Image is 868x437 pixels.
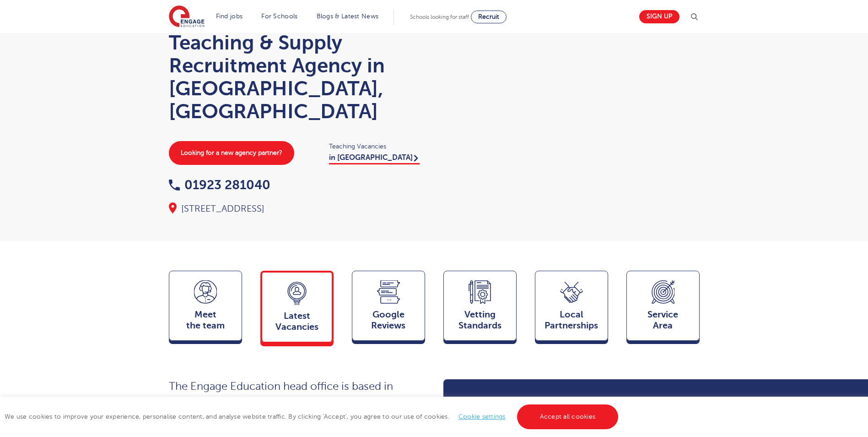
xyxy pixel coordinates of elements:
[169,178,270,192] a: 01923 281040
[5,413,620,420] span: We use cookies to improve your experience, personalise content, and analyse website traffic. By c...
[260,271,334,346] a: LatestVacancies
[352,271,425,345] a: GoogleReviews
[540,309,603,331] span: Local Partnerships
[169,271,242,345] a: Meetthe team
[626,271,700,345] a: ServiceArea
[410,14,469,20] span: Schools looking for staff
[448,309,512,331] span: Vetting Standards
[517,404,619,429] a: Accept all cookies
[329,153,420,164] a: in [GEOGRAPHIC_DATA]
[478,13,499,20] span: Recruit
[169,202,425,215] div: [STREET_ADDRESS]
[329,141,425,152] span: Teaching Vacancies
[443,271,517,345] a: VettingStandards
[216,13,243,20] a: Find jobs
[631,309,695,331] span: Service Area
[169,141,294,165] a: Looking for a new agency partner?
[267,311,327,333] span: Latest Vacancies
[317,13,379,20] a: Blogs & Latest News
[174,309,237,331] span: Meet the team
[535,271,608,345] a: Local Partnerships
[169,31,425,123] h1: Teaching & Supply Recruitment Agency in [GEOGRAPHIC_DATA], [GEOGRAPHIC_DATA]
[261,13,297,20] a: For Schools
[357,309,420,331] span: Google Reviews
[169,5,205,28] img: Engage Education
[458,413,506,420] a: Cookie settings
[471,11,507,23] a: Recruit
[639,10,679,23] a: Sign up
